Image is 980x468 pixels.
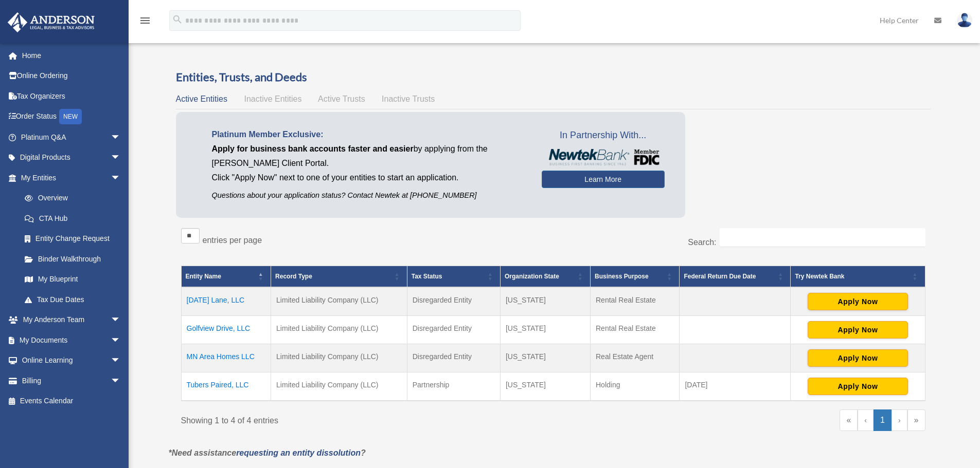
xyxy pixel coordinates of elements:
[271,266,407,288] th: Record Type: Activate to sort
[590,344,679,372] td: Real Estate Agent
[111,330,131,351] span: arrow_drop_down
[7,66,136,86] a: Online Ordering
[874,409,892,431] a: 1
[203,236,262,245] label: entries per page
[244,95,301,103] span: Inactive Entities
[236,448,361,457] a: requesting an entity dissolution
[590,266,679,288] th: Business Purpose: Activate to sort
[169,448,366,457] em: *Need assistance ?
[14,229,131,249] a: Entity Change Request
[181,372,271,401] td: Tubers Paired, LLC
[111,147,131,169] span: arrow_drop_down
[212,127,526,142] p: Platinum Member Exclusive:
[542,171,665,188] a: Learn More
[808,378,908,395] button: Apply Now
[542,127,665,144] span: In Partnership With...
[176,69,931,85] h3: Entities, Trusts, and Deeds
[7,127,136,147] a: Platinum Q&Aarrow_drop_down
[500,266,590,288] th: Organization State: Activate to sort
[590,287,679,316] td: Rental Real Estate
[680,266,791,288] th: Federal Return Due Date: Activate to sort
[407,266,500,288] th: Tax Status: Activate to sort
[680,372,791,401] td: [DATE]
[500,372,590,401] td: [US_STATE]
[808,321,908,339] button: Apply Now
[59,109,82,124] div: NEW
[318,95,365,103] span: Active Trusts
[111,350,131,371] span: arrow_drop_down
[590,372,679,401] td: Holding
[271,372,407,401] td: Limited Liability Company (LLC)
[14,208,131,229] a: CTA Hub
[7,106,136,127] a: Order StatusNEW
[7,370,136,391] a: Billingarrow_drop_down
[808,293,908,310] button: Apply Now
[500,316,590,344] td: [US_STATE]
[795,270,909,283] div: Try Newtek Bank
[412,273,442,280] span: Tax Status
[5,12,98,32] img: Anderson Advisors Platinum Portal
[407,372,500,401] td: Partnership
[500,287,590,316] td: [US_STATE]
[271,316,407,344] td: Limited Liability Company (LLC)
[547,149,660,165] img: NewtekBankLogoSM.png
[7,330,136,350] a: My Documentsarrow_drop_down
[275,273,312,280] span: Record Type
[181,409,546,428] div: Showing 1 to 4 of 4 entries
[139,14,151,27] i: menu
[7,167,131,188] a: My Entitiesarrow_drop_down
[14,249,131,269] a: Binder Walkthrough
[791,266,925,288] th: Try Newtek Bank : Activate to sort
[858,409,874,431] a: Previous
[172,14,183,25] i: search
[407,316,500,344] td: Disregarded Entity
[14,289,131,310] a: Tax Due Dates
[176,95,227,103] span: Active Entities
[186,273,221,280] span: Entity Name
[957,13,972,28] img: User Pic
[181,266,271,288] th: Entity Name: Activate to invert sorting
[688,238,716,247] label: Search:
[7,147,136,168] a: Digital Productsarrow_drop_down
[808,349,908,367] button: Apply Now
[111,370,131,391] span: arrow_drop_down
[407,287,500,316] td: Disregarded Entity
[500,344,590,372] td: [US_STATE]
[7,45,136,66] a: Home
[892,409,907,431] a: Next
[684,273,756,280] span: Federal Return Due Date
[505,273,559,280] span: Organization State
[212,144,414,153] span: Apply for business bank accounts faster and easier
[7,391,136,411] a: Events Calendar
[111,167,131,189] span: arrow_drop_down
[14,269,131,290] a: My Blueprint
[111,127,131,148] span: arrow_drop_down
[7,310,136,330] a: My Anderson Teamarrow_drop_down
[212,142,526,171] p: by applying from the [PERSON_NAME] Client Portal.
[590,316,679,344] td: Rental Real Estate
[382,95,435,103] span: Inactive Trusts
[181,316,271,344] td: Golfview Drive, LLC
[14,188,126,209] a: Overview
[7,86,136,106] a: Tax Organizers
[271,344,407,372] td: Limited Liability Company (LLC)
[907,409,925,431] a: Last
[111,310,131,331] span: arrow_drop_down
[212,189,526,202] p: Questions about your application status? Contact Newtek at [PHONE_NUMBER]
[212,171,526,185] p: Click "Apply Now" next to one of your entities to start an application.
[840,409,858,431] a: First
[139,18,151,27] a: menu
[181,344,271,372] td: MN Area Homes LLC
[407,344,500,372] td: Disregarded Entity
[271,287,407,316] td: Limited Liability Company (LLC)
[181,287,271,316] td: [DATE] Lane, LLC
[7,350,136,371] a: Online Learningarrow_drop_down
[595,273,649,280] span: Business Purpose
